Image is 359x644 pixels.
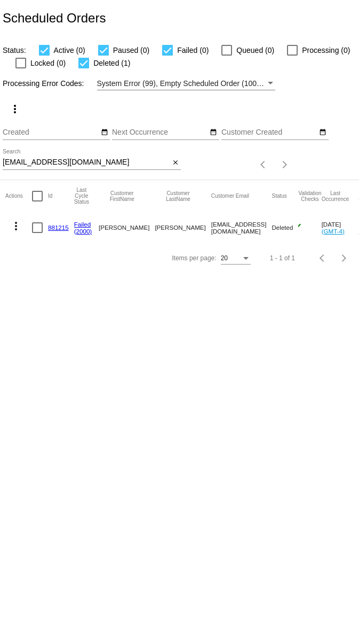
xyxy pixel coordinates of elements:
[48,193,52,199] button: Change sorting for Id
[322,212,359,243] mat-cell: [DATE]
[270,254,295,262] div: 1 - 1 of 1
[211,212,272,243] mat-cell: [EMAIL_ADDRESS][DOMAIN_NAME]
[177,44,209,57] span: Failed (0)
[113,44,149,57] span: Paused (0)
[54,44,85,57] span: Active (0)
[236,44,274,57] span: Queued (0)
[221,255,251,262] mat-select: Items per page:
[312,247,333,269] button: Previous page
[210,128,217,137] mat-icon: date_range
[155,212,211,243] mat-cell: [PERSON_NAME]
[172,159,179,167] mat-icon: close
[10,220,22,232] mat-icon: more_vert
[99,190,145,202] button: Change sorting for CustomerFirstName
[272,193,286,199] button: Change sorting for Status
[3,158,170,167] input: Search
[99,212,155,243] mat-cell: [PERSON_NAME]
[3,79,84,88] span: Processing Error Codes:
[272,224,293,231] span: Deleted
[322,228,345,235] a: (GMT-4)
[5,180,32,212] mat-header-cell: Actions
[93,57,130,69] span: Deleted (1)
[3,128,99,137] input: Created
[253,154,274,175] button: Previous page
[170,157,181,168] button: Clear
[298,180,321,212] mat-header-cell: Validation Checks
[221,128,317,137] input: Customer Created
[112,128,208,137] input: Next Occurrence
[101,128,108,137] mat-icon: date_range
[74,228,92,235] a: (2000)
[274,154,296,175] button: Next page
[211,193,249,199] button: Change sorting for CustomerEmail
[97,77,275,90] mat-select: Filter by Processing Error Codes
[48,224,69,231] a: 881215
[3,11,106,26] h2: Scheduled Orders
[155,190,201,202] button: Change sorting for CustomerLastName
[74,221,91,228] a: Failed
[74,187,89,205] button: Change sorting for LastProcessingCycleId
[319,128,326,137] mat-icon: date_range
[9,103,21,115] mat-icon: more_vert
[322,190,349,202] button: Change sorting for LastOccurrenceUtc
[302,44,350,57] span: Processing (0)
[172,254,216,262] div: Items per page:
[30,57,66,69] span: Locked (0)
[333,247,355,269] button: Next page
[221,254,228,262] span: 20
[3,46,26,55] span: Status:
